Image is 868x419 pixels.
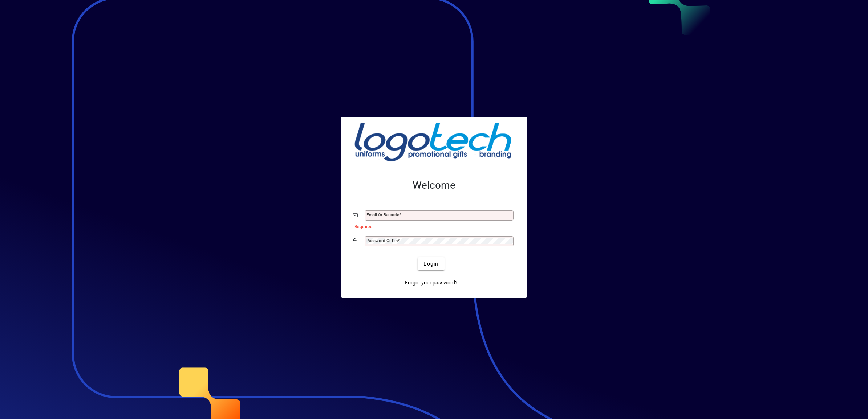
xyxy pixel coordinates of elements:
mat-error: Required [354,222,510,230]
h2: Welcome [353,179,515,192]
mat-label: Email or Barcode [366,212,399,217]
span: Forgot your password? [405,279,458,287]
mat-label: Password or Pin [366,238,398,243]
button: Login [418,257,444,270]
a: Forgot your password? [402,276,461,289]
span: Login [423,260,438,268]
